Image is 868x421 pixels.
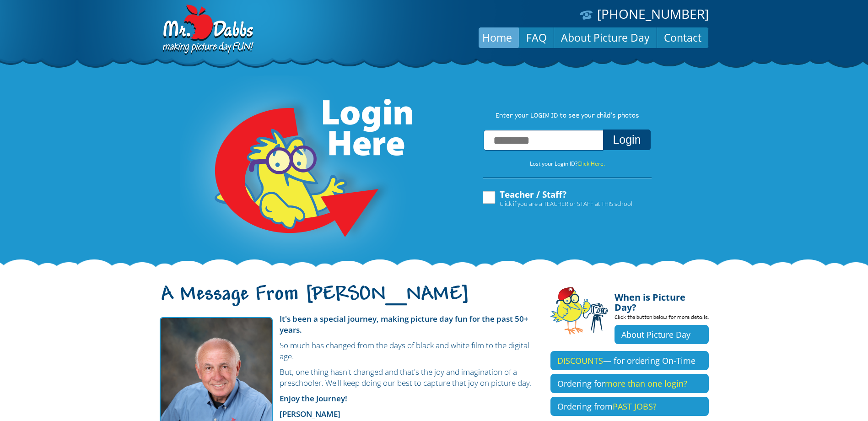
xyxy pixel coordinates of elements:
a: About Picture Day [615,325,709,344]
a: FAQ [519,27,554,49]
a: Ordering formore than one login? [550,374,709,393]
p: Lost your Login ID? [474,159,661,169]
span: PAST JOBS? [613,401,657,412]
a: DISCOUNTS— for ordering On-Time [550,351,709,370]
h1: A Message From [PERSON_NAME] [160,291,537,310]
p: Click the button below for more details. [615,313,709,325]
button: Login [603,130,650,150]
img: Dabbs Company [160,5,255,56]
label: Teacher / Staff? [481,190,634,207]
strong: Enjoy the Journey! [280,393,347,404]
span: more than one login? [605,378,687,389]
a: About Picture Day [554,27,657,49]
p: But, one thing hasn't changed and that's the joy and imagination of a preschooler. We'll keep doi... [160,367,537,389]
a: Click Here. [577,160,605,167]
strong: It's been a special journey, making picture day fun for the past 50+ years. [280,313,528,335]
span: Click if you are a TEACHER or STAFF at THIS school. [500,199,634,208]
a: Contact [657,27,708,49]
a: Home [475,27,519,49]
img: Login Here [180,76,414,268]
a: Ordering fromPAST JOBS? [550,397,709,416]
p: Enter your LOGIN ID to see your child’s photos [474,111,661,121]
strong: [PERSON_NAME] [280,409,340,419]
a: [PHONE_NUMBER] [597,5,709,22]
p: So much has changed from the days of black and white film to the digital age. [160,340,537,362]
h4: When is Picture Day? [615,287,709,313]
span: DISCOUNTS [557,355,603,366]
